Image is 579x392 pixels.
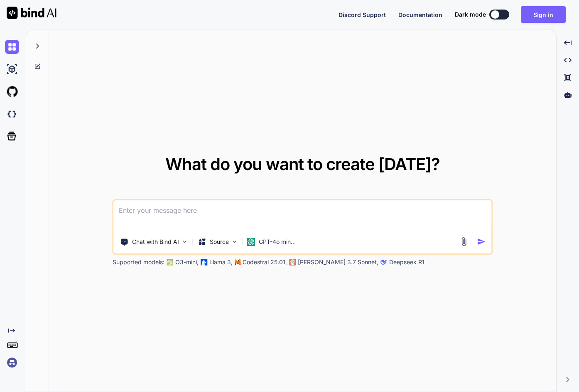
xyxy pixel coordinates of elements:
img: Bind AI [7,7,56,19]
p: Codestral 25.01, [243,258,287,266]
p: [PERSON_NAME] 3.7 Sonnet, [298,258,378,266]
p: GPT-4o min.. [259,238,294,246]
p: Supported models: [113,258,164,266]
p: O3-mini, [175,258,199,266]
img: GPT-4 [167,259,174,265]
img: icon [477,237,486,246]
span: Dark mode [455,10,486,19]
img: Mistral-AI [235,259,241,265]
img: darkCloudIdeIcon [5,107,19,121]
button: Sign in [521,6,566,23]
span: What do you want to create [DATE]? [165,154,440,174]
img: Pick Models [231,238,238,245]
img: attachment [459,237,469,246]
p: Llama 3, [209,258,233,266]
p: Deepseek R1 [389,258,424,266]
p: Source [210,238,229,246]
img: GPT-4o mini [247,238,255,246]
img: chat [5,40,19,54]
img: signin [5,355,19,370]
img: Llama2 [201,259,208,265]
img: claude [381,259,388,265]
img: Pick Tools [182,238,189,245]
span: Documentation [398,11,442,18]
p: Chat with Bind AI [132,238,179,246]
button: Documentation [398,10,442,19]
img: githubLight [5,85,19,99]
img: claude [289,259,296,265]
img: ai-studio [5,62,19,76]
span: Discord Support [339,11,386,18]
button: Discord Support [339,10,386,19]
